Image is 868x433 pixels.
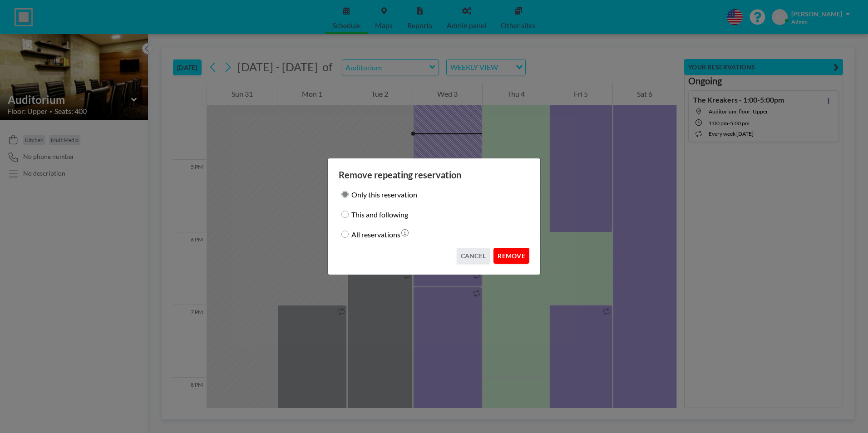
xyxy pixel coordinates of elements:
label: Only this reservation [351,188,417,201]
button: CANCEL [457,248,490,264]
h3: Remove repeating reservation [339,169,529,181]
button: REMOVE [493,248,529,264]
label: All reservations [351,228,400,241]
label: This and following [351,208,408,221]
